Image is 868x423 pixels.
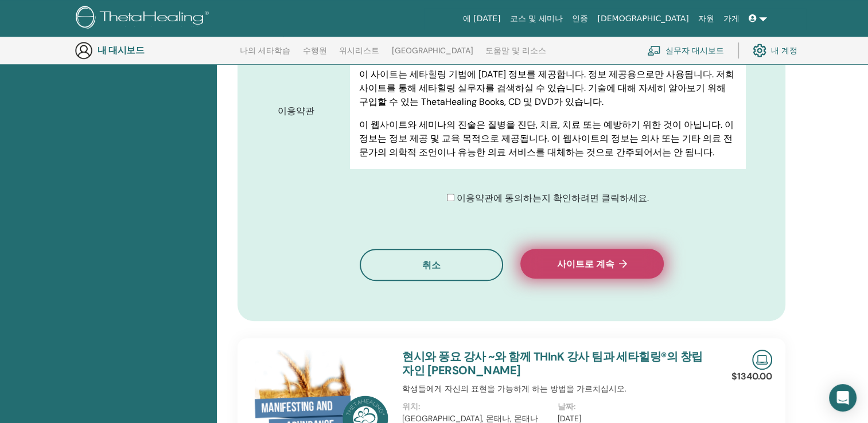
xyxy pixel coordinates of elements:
[98,45,212,56] h3: 내 대시보드
[665,45,724,56] font: 실무자 대시보드
[240,46,290,64] a: 나의 세타학습
[752,350,772,370] img: Live Online Seminar
[360,249,503,281] button: 취소
[485,46,546,64] a: 도움말 및 리소스
[647,38,724,63] a: 실무자 대시보드
[829,384,857,412] div: 인터콤 메신저 열기
[753,41,766,60] img: cog.svg
[647,45,661,56] img: chalkboard-teacher.svg
[402,383,713,395] p: 학생들에게 자신의 표현을 가능하게 하는 방법을 가르치십시오.
[731,370,772,383] p: $1340.00
[75,41,93,60] img: generic-user-icon.jpg
[567,8,593,29] a: 인증
[558,401,706,413] p: 날짜:
[753,38,797,63] a: 내 계정
[458,8,505,29] a: 에 [DATE]
[339,46,379,64] a: 위시리스트
[402,349,702,378] a: 현시와 풍요 강사 ~와 함께 THInK 강사 팀과 세타힐링®의 창립자인 [PERSON_NAME]
[359,68,736,109] p: 이 사이트는 세타힐링 기법에 [DATE] 정보를 제공합니다. 정보 제공용으로만 사용됩니다. 저희 사이트를 통해 세타힐링 실무자를 검색하실 수 있습니다. 기술에 대해 자세히 알...
[505,8,567,29] a: 코스 및 세미나
[269,100,350,122] label: 이용약관
[520,249,664,279] button: 사이트로 계속
[392,46,473,64] a: [GEOGRAPHIC_DATA]
[422,259,441,271] span: 취소
[457,192,649,204] span: 이용약관에 동의하는지 확인하려면 클릭하세요.
[593,8,693,29] a: [DEMOGRAPHIC_DATA]
[76,6,213,32] img: logo.png
[359,118,736,159] p: 이 웹사이트와 세미나의 진술은 질병을 진단, 치료, 치료 또는 예방하기 위한 것이 아닙니다. 이 정보는 정보 제공 및 교육 목적으로 제공됩니다. 이 웹사이트의 정보는 의사 또...
[557,258,614,270] font: 사이트로 계속
[719,8,744,29] a: 가게
[694,8,719,29] a: 자원
[303,46,327,64] a: 수행원
[402,401,550,413] p: 위치:
[771,45,797,56] font: 내 계정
